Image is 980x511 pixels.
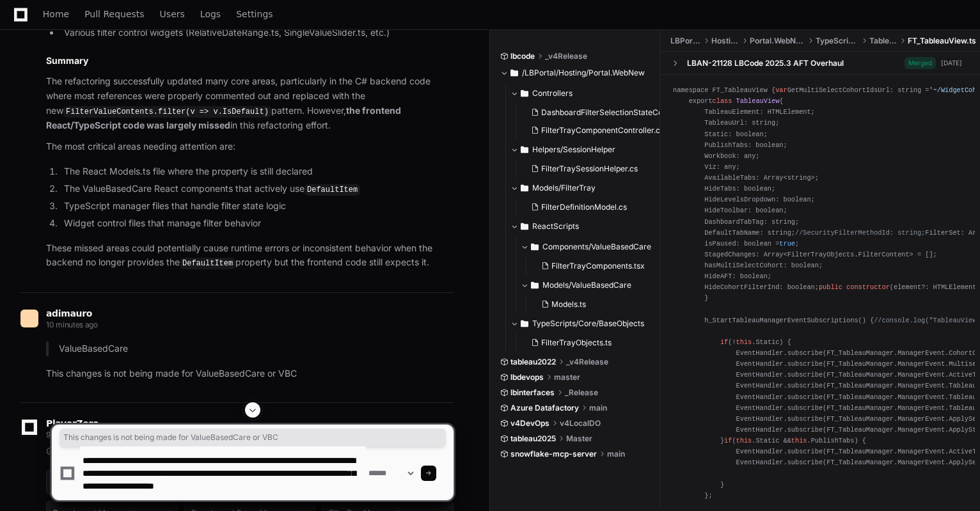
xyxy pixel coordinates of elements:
span: Pull Requests [84,10,144,18]
svg: Directory [521,86,528,101]
span: FilterTraySessionHelper.cs [541,164,638,174]
span: Models.ts [551,299,586,310]
span: constructor [846,283,890,291]
li: The React Models.ts file where the property is still declared [60,164,454,179]
button: ReactScripts [510,216,661,237]
button: /LBPortal/Hosting/Portal.WebNew [500,63,651,83]
svg: Directory [521,316,528,331]
span: tableau2022 [510,357,556,367]
svg: Directory [531,278,539,293]
button: TypeScripts/Core/BaseObjects [510,313,661,334]
span: class [713,97,732,105]
span: Helpers/SessionHelper [532,145,615,155]
p: The refactoring successfully updated many core areas, particularly in the C# backend code where m... [46,74,454,133]
span: 10 minutes ago [46,320,98,329]
span: ReactScripts [532,221,579,232]
span: Components/ValueBasedCare [542,242,651,252]
li: TypeScript manager files that handle filter state logic [60,199,454,214]
code: FilterValueContents.filter(v => v.IsDefault) [63,106,271,118]
button: Helpers/SessionHelper [510,139,661,160]
span: _v4Release [545,51,587,61]
span: Portal.WebNew [750,36,805,46]
button: Models/FilterTray [510,178,661,198]
span: lbdevops [510,372,544,382]
span: _v4Release [566,357,608,367]
span: master [554,372,580,382]
span: FilterDefinitionModel.cs [541,202,627,212]
span: DashboardFilterSelectionStateController.cs [541,107,699,118]
button: FilterTraySessionHelper.cs [526,160,653,178]
span: Models/ValueBasedCare [542,280,631,290]
span: if [720,338,728,346]
span: //SecurityFilterMethodId: string; [795,229,925,237]
span: FilterTrayComponents.tsx [551,261,645,271]
li: Widget control files that manage filter behavior [60,216,454,231]
span: LBPortal [670,36,701,46]
code: DefaultItem [304,184,360,196]
button: Components/ValueBasedCare [521,237,661,257]
span: _Release [565,388,598,398]
button: FilterTrayComponents.tsx [536,257,653,275]
button: FilterTrayComponentController.cs [526,122,663,139]
span: TypeScripts [816,36,859,46]
span: Hosting [711,36,739,46]
button: DashboardFilterSelectionStateController.cs [526,104,663,122]
button: FilterTrayObjects.ts [526,334,653,352]
div: LBAN-21128 LBCode 2025.3 AFT Overhaul [687,58,844,68]
span: Users [160,10,185,18]
svg: Directory [521,180,528,196]
span: lbcode [510,51,535,61]
span: /LBPortal/Hosting/Portal.WebNew [522,68,645,78]
svg: Directory [510,65,518,81]
svg: Directory [521,142,528,157]
li: The ValueBasedCare React components that actively use [60,182,454,197]
span: public [819,283,842,291]
span: FilterTrayComponentController.cs [541,125,664,136]
h2: Summary [46,54,454,67]
p: These missed areas could potentially cause runtime errors or inconsistent behavior when the backe... [46,241,454,271]
span: this [736,338,752,346]
span: TypeScripts/Core/BaseObjects [532,318,644,329]
button: Models/ValueBasedCare [521,275,661,295]
span: TableauView [736,97,780,105]
span: Logs [200,10,221,18]
span: Tableau [869,36,897,46]
div: [DATE] [941,58,962,68]
svg: Directory [521,219,528,234]
span: FilterTrayObjects.ts [541,338,612,348]
span: var [775,86,787,94]
span: This changes is not being made for ValueBasedCare or VBC [63,432,442,443]
button: Controllers [510,83,661,104]
button: FilterDefinitionModel.cs [526,198,653,216]
span: Merged [905,57,936,69]
span: adimauro [46,308,92,318]
span: FT_TableauView.ts [908,36,976,46]
span: Models/FilterTray [532,183,596,193]
p: This changes is not being made for ValueBasedCare or VBC [46,366,454,381]
svg: Directory [531,239,539,255]
li: Various filter control widgets (RelativeDateRange.ts, SingleValueSlider.ts, etc.) [60,26,454,40]
p: The most critical areas needing attention are: [46,139,454,154]
button: Models.ts [536,295,653,313]
span: Settings [236,10,273,18]
span: lbinterfaces [510,388,555,398]
span: Controllers [532,88,573,98]
span: Home [43,10,69,18]
code: DefaultItem [180,258,235,269]
span: true [779,240,795,248]
p: ValueBasedCare [59,342,454,356]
